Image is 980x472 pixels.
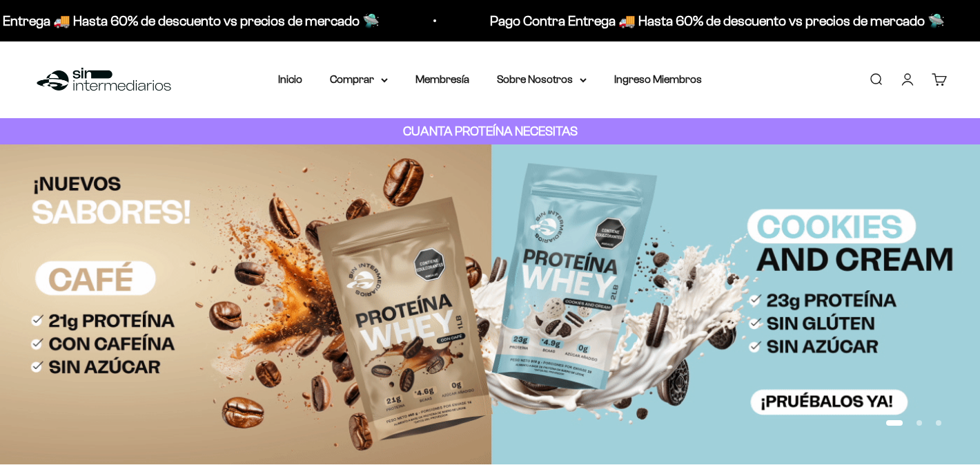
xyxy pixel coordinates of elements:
a: Inicio [278,73,302,85]
a: Ingreso Miembros [614,73,702,85]
p: Pago Contra Entrega 🚚 Hasta 60% de descuento vs precios de mercado 🛸 [488,10,943,32]
summary: Comprar [330,70,388,88]
strong: CUANTA PROTEÍNA NECESITAS [403,124,578,138]
summary: Sobre Nosotros [497,70,587,88]
a: Membresía [415,73,469,85]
